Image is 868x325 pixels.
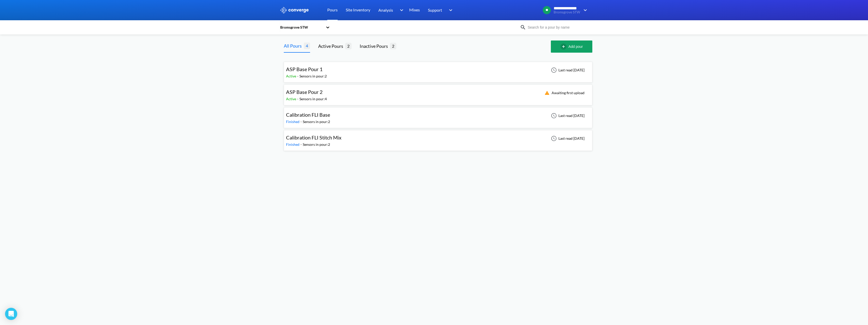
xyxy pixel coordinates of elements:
[397,7,405,13] img: downArrow.svg
[297,74,299,78] span: -
[551,40,592,53] button: Add pour
[300,119,303,124] span: -
[300,142,303,147] span: -
[284,90,592,95] a: ASP Base Pour 2Active-Sensors in pour:4Awaiting first upload
[5,308,17,320] div: Open Intercom Messenger
[286,74,297,78] span: Active
[303,119,330,125] div: Sensors in pour: 2
[428,7,442,13] span: Support
[304,43,310,49] span: 4
[560,44,569,50] img: add-circle-outline.svg
[286,112,330,118] span: Calibration FLI Base
[345,43,352,49] span: 2
[360,43,390,50] div: Inactive Pours
[280,7,309,13] img: logo_ewhite.svg
[554,10,580,14] span: Bromsgrove STW
[286,134,341,140] span: Calibration FLI Stitch Mix
[284,68,592,72] a: ASP Base Pour 1Active-Sensors in pour:2Last read [DATE]
[280,25,323,30] div: Bromsgrove STW
[548,67,586,73] div: Last read [DATE]
[390,43,396,49] span: 2
[286,89,323,95] span: ASP Base Pour 2
[548,113,586,119] div: Last read [DATE]
[284,113,592,117] a: Calibration FLI BaseFinished-Sensors in pour:2Last read [DATE]
[286,66,323,72] span: ASP Base Pour 1
[284,42,304,49] div: All Pours
[548,135,586,141] div: Last read [DATE]
[580,7,588,13] img: downArrow.svg
[299,96,327,102] div: Sensors in pour: 4
[286,142,300,147] span: Finished
[526,25,587,30] input: Search for a pour by name
[541,90,586,96] div: Awaiting first upload
[297,97,299,101] span: -
[446,7,454,13] img: downArrow.svg
[284,136,592,140] a: Calibration FLI Stitch MixFinished-Sensors in pour:2Last read [DATE]
[318,43,345,50] div: Active Pours
[520,24,526,30] img: icon-search.svg
[303,142,330,147] div: Sensors in pour: 2
[286,119,300,124] span: Finished
[286,97,297,101] span: Active
[299,73,327,79] div: Sensors in pour: 2
[378,7,393,13] span: Analysis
